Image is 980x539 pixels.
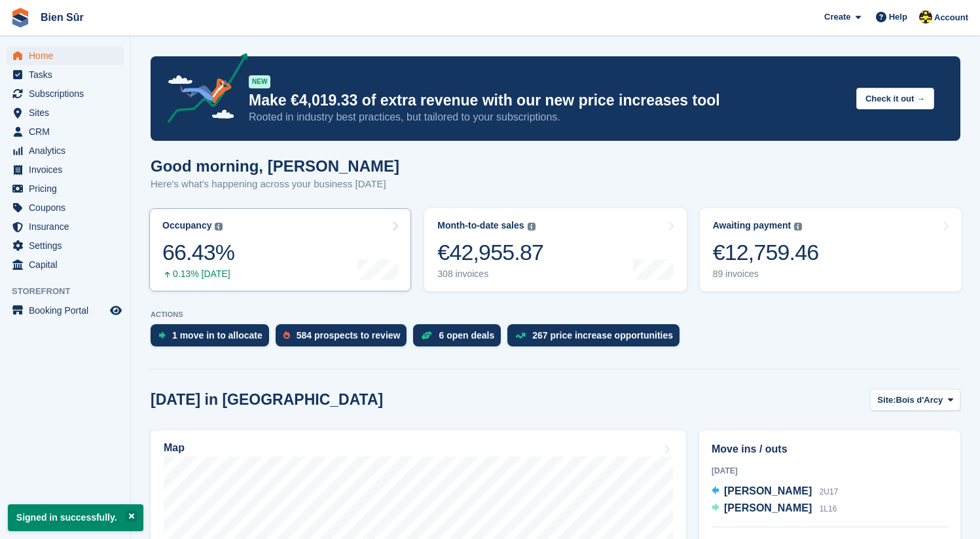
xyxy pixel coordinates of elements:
h1: Good morning, [PERSON_NAME] [151,157,399,175]
p: Signed in successfully. [8,504,143,531]
img: stora-icon-8386f47178a22dfd0bd8f6a31ec36ba5ce8667c1dd55bd0f319d3a0aa187defe.svg [10,8,30,28]
img: price_increase_opportunities-93ffe204e8149a01c8c9dc8f82e8f89637d9d84a8eef4429ea346261dce0b2c0.svg [515,333,526,339]
div: 6 open deals [439,330,494,341]
a: menu [7,255,124,274]
h2: [DATE] in [GEOGRAPHIC_DATA] [151,391,383,409]
a: Preview store [108,303,124,318]
a: 584 prospects to review [276,324,414,353]
div: Occupancy [162,220,211,231]
a: menu [7,84,124,103]
div: 66.43% [162,239,234,266]
span: Home [29,46,107,65]
img: Marie Tran [919,10,932,24]
span: Capital [29,255,107,274]
span: [PERSON_NAME] [724,502,812,513]
div: 0.13% [DATE] [162,269,234,280]
span: Coupons [29,198,107,217]
div: €12,759.46 [713,239,819,266]
a: menu [7,65,124,84]
div: NEW [249,75,270,88]
span: Analytics [29,141,107,160]
a: menu [7,217,124,236]
div: 584 prospects to review [297,330,401,341]
p: ACTIONS [151,310,960,319]
span: Insurance [29,217,107,236]
a: 1 move in to allocate [151,324,276,353]
a: menu [7,46,124,65]
a: Month-to-date sales €42,955.87 308 invoices [424,208,686,291]
div: [DATE] [712,465,948,477]
a: menu [7,103,124,122]
div: 308 invoices [437,269,543,280]
a: menu [7,236,124,255]
span: Site: [877,394,896,407]
a: menu [7,160,124,179]
a: Awaiting payment €12,759.46 89 invoices [700,208,962,291]
span: Tasks [29,65,107,84]
span: Sites [29,103,107,122]
a: Occupancy 66.43% 0.13% [DATE] [149,208,411,291]
img: prospect-51fa495bee0391a8d652442698ab0144808aea92771e9ea1ae160a38d050c398.svg [283,331,290,339]
a: Bien Sûr [35,7,89,28]
p: Make €4,019.33 of extra revenue with our new price increases tool [249,91,846,110]
p: Here's what's happening across your business [DATE] [151,177,399,192]
div: 1 move in to allocate [172,330,263,341]
div: Month-to-date sales [437,220,524,231]
a: menu [7,122,124,141]
a: 267 price increase opportunities [507,324,686,353]
a: menu [7,198,124,217]
span: Settings [29,236,107,255]
span: Bois d'Arcy [896,394,943,407]
h2: Map [164,442,185,454]
span: Account [934,11,968,24]
img: icon-info-grey-7440780725fd019a000dd9b08b2336e03edf1995a4989e88bcd33f0948082b44.svg [794,223,802,231]
img: icon-info-grey-7440780725fd019a000dd9b08b2336e03edf1995a4989e88bcd33f0948082b44.svg [215,223,223,231]
span: Help [889,10,907,24]
div: 89 invoices [713,269,819,280]
span: [PERSON_NAME] [724,485,812,496]
div: 267 price increase opportunities [532,330,673,341]
a: menu [7,179,124,198]
span: Storefront [12,285,130,298]
div: €42,955.87 [437,239,543,266]
div: Awaiting payment [713,220,791,231]
p: Rooted in industry best practices, but tailored to your subscriptions. [249,110,846,124]
img: price-adjustments-announcement-icon-8257ccfd72463d97f412b2fc003d46551f7dbcb40ab6d574587a9cd5c0d94... [156,53,248,128]
span: 2U17 [820,487,839,496]
a: 6 open deals [413,324,507,353]
span: Invoices [29,160,107,179]
span: CRM [29,122,107,141]
h2: Move ins / outs [712,441,948,457]
button: Check it out → [856,88,934,109]
img: move_ins_to_allocate_icon-fdf77a2bb77ea45bf5b3d319d69a93e2d87916cf1d5bf7949dd705db3b84f3ca.svg [158,331,166,339]
img: icon-info-grey-7440780725fd019a000dd9b08b2336e03edf1995a4989e88bcd33f0948082b44.svg [528,223,535,231]
a: [PERSON_NAME] 2U17 [712,483,838,500]
a: menu [7,301,124,320]
span: Create [824,10,850,24]
span: 1L16 [820,504,837,513]
button: Site: Bois d'Arcy [870,389,960,411]
img: deal-1b604bf984904fb50ccaf53a9ad4b4a5d6e5aea283cecdc64d6e3604feb123c2.svg [421,331,432,340]
a: menu [7,141,124,160]
span: Pricing [29,179,107,198]
span: Subscriptions [29,84,107,103]
a: [PERSON_NAME] 1L16 [712,500,837,517]
span: Booking Portal [29,301,107,320]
